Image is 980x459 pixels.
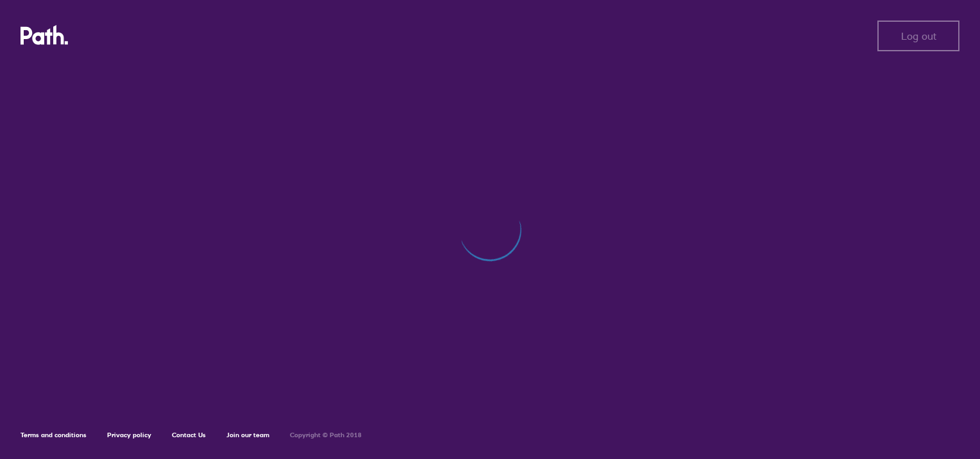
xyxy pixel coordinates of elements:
[877,21,959,51] button: Log out
[226,431,269,439] a: Join our team
[901,30,936,42] span: Log out
[21,431,87,439] a: Terms and conditions
[107,431,151,439] a: Privacy policy
[290,431,362,439] h6: Copyright © Path 2018
[172,431,206,439] a: Contact Us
